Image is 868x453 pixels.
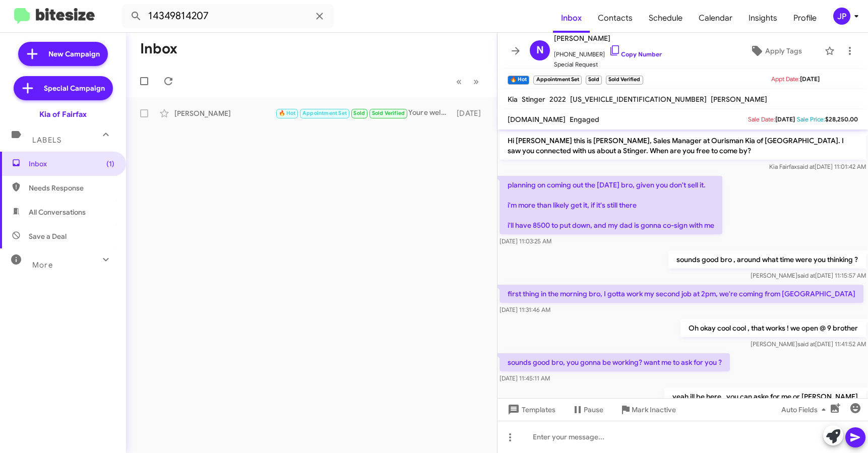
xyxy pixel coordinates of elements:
h1: Inbox [140,41,177,57]
small: Sold Verified [606,76,643,85]
span: « [456,75,462,88]
nav: Page navigation example [451,71,485,92]
span: Sold [353,110,365,116]
div: JP [833,8,850,25]
span: Engaged [570,115,599,124]
small: Sold [586,76,602,85]
span: New Campaign [48,49,100,59]
span: N [536,42,544,58]
button: Auto Fields [773,401,838,419]
p: Oh okay cool cool , that works ! we open @ 9 brother [680,319,866,337]
span: Kia Fairfax [DATE] 11:01:42 AM [769,163,866,170]
span: Save a Deal [29,231,67,241]
button: Next [467,71,485,92]
p: first thing in the morning bro, I gotta work my second job at 2pm, we're coming from [GEOGRAPHIC_... [500,285,863,303]
span: Special Campaign [44,83,105,93]
span: [DATE] 11:31:46 AM [500,306,550,313]
a: Calendar [691,4,740,33]
span: Special Request [554,59,662,70]
span: [DATE] 11:03:25 AM [500,237,551,245]
p: yeah ill be here , you can aske for me or [PERSON_NAME] [664,387,866,406]
span: [PERSON_NAME] [DATE] 11:15:57 AM [751,272,866,279]
span: 🔥 Hot [279,110,296,116]
p: sounds good bro , around what time were you thinking ? [668,250,866,269]
a: Inbox [553,4,590,33]
small: 🔥 Hot [508,76,529,85]
span: Labels [32,136,61,145]
span: Needs Response [29,183,114,193]
button: Templates [498,401,564,419]
span: [DOMAIN_NAME] [508,115,566,124]
a: Contacts [590,4,641,33]
span: Sale Price: [797,115,825,123]
span: said at [797,272,815,279]
span: [DATE] [800,75,820,83]
span: (1) [106,159,114,169]
button: JP [825,8,857,25]
div: [DATE] [455,108,489,118]
a: Profile [785,4,825,33]
div: Kia of Fairfax [39,109,87,119]
span: 2022 [549,95,566,104]
button: Mark Inactive [611,401,684,419]
span: [PHONE_NUMBER] [554,44,662,59]
span: [PERSON_NAME] [DATE] 11:41:52 AM [751,340,866,348]
a: Schedule [641,4,691,33]
button: Previous [450,71,468,92]
span: Kia [508,95,518,104]
span: Apply Tags [765,42,802,60]
button: Pause [564,401,611,419]
span: [DATE] 11:45:11 AM [500,374,550,382]
span: Stinger [522,95,545,104]
span: [PERSON_NAME] [554,32,662,44]
span: All Conversations [29,207,86,217]
input: Search [122,4,334,28]
small: Appointment Set [533,76,581,85]
p: planning on coming out the [DATE] bro, given you don't sell it. i'm more than likely get it, if i... [500,176,722,234]
span: said at [797,340,815,348]
span: said at [797,163,815,170]
a: New Campaign [18,42,108,66]
span: [PERSON_NAME] [711,95,767,104]
a: Insights [740,4,785,33]
span: $28,250.00 [825,115,858,123]
span: Pause [584,401,603,419]
span: Auto Fields [781,401,830,419]
span: Sold Verified [372,110,405,116]
p: sounds good bro, you gonna be working? want me to ask for you ? [500,353,730,371]
span: [DATE] [775,115,795,123]
span: [US_VEHICLE_IDENTIFICATION_NUMBER] [570,95,707,104]
p: Hi [PERSON_NAME] this is [PERSON_NAME], Sales Manager at Ourisman Kia of [GEOGRAPHIC_DATA]. I saw... [500,132,866,160]
span: Appointment Set [302,110,347,116]
button: Apply Tags [731,42,820,60]
span: » [473,75,479,88]
div: Youre welcome brother ! see you [DATE] [275,107,455,119]
div: [PERSON_NAME] [174,108,275,118]
span: Templates [506,401,555,419]
span: Inbox [29,159,114,169]
a: Copy Number [609,50,662,58]
span: More [32,261,53,270]
span: Mark Inactive [632,401,676,419]
span: Sale Date: [748,115,775,123]
span: Appt Date: [771,75,800,83]
a: Special Campaign [14,76,113,100]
